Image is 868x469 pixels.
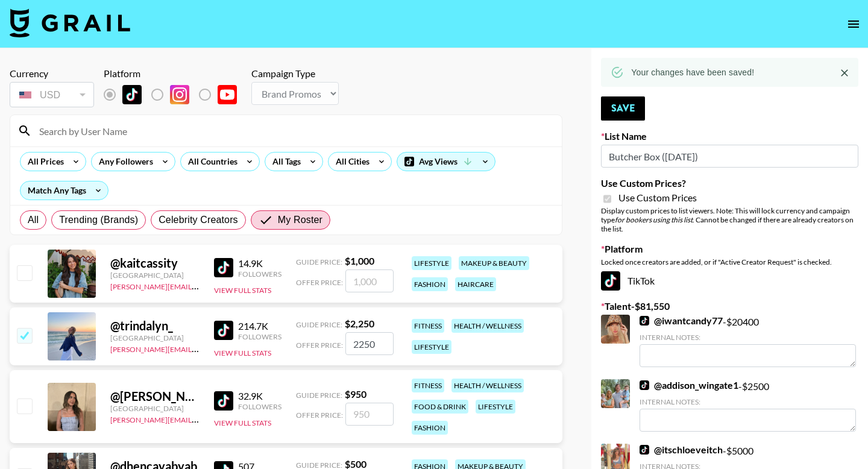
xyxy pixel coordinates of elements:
[181,153,240,171] div: All Countries
[615,215,693,224] em: for bookers using this list
[345,255,374,266] strong: $ 1,000
[451,379,524,392] div: health / wellness
[238,390,281,402] div: 32.9K
[265,153,303,171] div: All Tags
[296,278,343,287] span: Offer Price:
[110,271,200,280] div: [GEOGRAPHIC_DATA]
[251,68,339,80] div: Campaign Type
[110,413,346,424] a: [PERSON_NAME][EMAIL_ADDRESS][PERSON_NAME][DOMAIN_NAME]
[122,85,142,104] img: TikTok
[214,391,233,411] img: TikTok
[640,380,649,390] img: TikTok
[412,319,444,333] div: fitness
[296,341,343,350] span: Offer Price:
[110,389,200,404] div: @ [PERSON_NAME]
[278,213,322,227] span: My Roster
[640,379,738,391] a: @addison_wingate1
[455,277,496,291] div: haircare
[412,340,451,354] div: lifestyle
[601,206,858,233] div: Display custom prices to list viewers. Note: This will lock currency and campaign type . Cannot b...
[412,400,468,414] div: food & drink
[412,421,448,435] div: fashion
[451,319,524,333] div: health / wellness
[110,256,200,271] div: @ kaitcassity
[329,153,372,171] div: All Cities
[214,258,233,277] img: TikTok
[345,332,394,355] input: 2,250
[835,64,854,82] button: Close
[345,318,374,329] strong: $ 2,250
[412,277,448,291] div: fashion
[20,153,66,171] div: All Prices
[601,300,858,312] label: Talent - $ 81,550
[110,404,200,413] div: [GEOGRAPHIC_DATA]
[601,243,858,255] label: Platform
[110,333,200,342] div: [GEOGRAPHIC_DATA]
[214,418,271,427] button: View Full Stats
[476,400,515,414] div: lifestyle
[296,411,343,420] span: Offer Price:
[459,256,529,270] div: makeup & beauty
[601,130,858,142] label: List Name
[296,391,342,400] span: Guide Price:
[110,280,346,291] a: [PERSON_NAME][EMAIL_ADDRESS][PERSON_NAME][DOMAIN_NAME]
[110,318,200,333] div: @ trindalyn_
[12,84,92,105] div: USD
[618,192,697,204] span: Use Custom Prices
[20,181,108,200] div: Match Any Tags
[104,82,247,107] div: List locked to TikTok.
[841,12,866,36] button: open drawer
[296,257,342,266] span: Guide Price:
[640,316,649,326] img: TikTok
[640,445,649,455] img: TikTok
[10,8,130,37] img: Grail Talent
[412,256,451,270] div: lifestyle
[640,379,856,432] div: - $ 2500
[640,397,856,406] div: Internal Notes:
[397,153,495,171] div: Avg Views
[631,61,754,83] div: Your changes have been saved!
[10,80,94,110] div: Currency is locked to USD
[345,388,366,400] strong: $ 950
[10,68,94,80] div: Currency
[59,213,138,227] span: Trending (Brands)
[170,85,189,104] img: Instagram
[28,213,39,227] span: All
[345,269,394,292] input: 1,000
[238,257,281,269] div: 14.9K
[159,213,238,227] span: Celebrity Creators
[214,286,271,295] button: View Full Stats
[640,315,856,367] div: - $ 20400
[601,271,620,291] img: TikTok
[238,332,281,341] div: Followers
[218,85,237,104] img: YouTube
[104,68,247,80] div: Platform
[214,348,271,357] button: View Full Stats
[412,379,444,392] div: fitness
[601,177,858,189] label: Use Custom Prices?
[640,333,856,342] div: Internal Notes:
[238,402,281,411] div: Followers
[601,271,858,291] div: TikTok
[601,257,858,266] div: Locked once creators are added, or if "Active Creator Request" is checked.
[238,269,281,279] div: Followers
[640,444,723,456] a: @itschloeveitch
[238,320,281,332] div: 214.7K
[92,153,156,171] div: Any Followers
[32,121,555,140] input: Search by User Name
[214,321,233,340] img: TikTok
[601,96,645,121] button: Save
[345,403,394,426] input: 950
[640,315,723,327] a: @iwantcandy77
[110,342,346,354] a: [PERSON_NAME][EMAIL_ADDRESS][PERSON_NAME][DOMAIN_NAME]
[296,320,342,329] span: Guide Price:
